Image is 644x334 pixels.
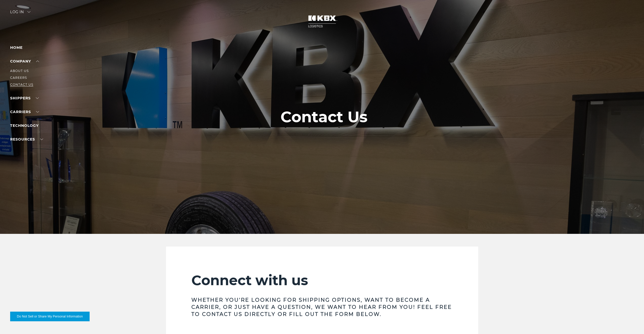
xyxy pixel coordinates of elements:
a: About Us [10,69,29,73]
a: Home [10,45,23,50]
a: RESOURCES [10,137,43,142]
a: SHIPPERS [10,96,39,100]
a: Careers [10,76,27,80]
a: Contact Us [10,83,33,86]
h1: Contact Us [280,108,368,126]
img: arrow [27,11,30,13]
h2: Connect with us [191,272,453,289]
a: Technology [10,123,39,128]
div: Log in [10,10,30,18]
img: kbx logo [303,10,341,33]
button: Do Not Sell or Share My Personal Information [10,312,90,321]
h3: Whether you're looking for shipping options, want to become a carrier, or just have a question, w... [191,296,453,318]
a: Carriers [10,110,39,114]
a: Company [10,59,39,64]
